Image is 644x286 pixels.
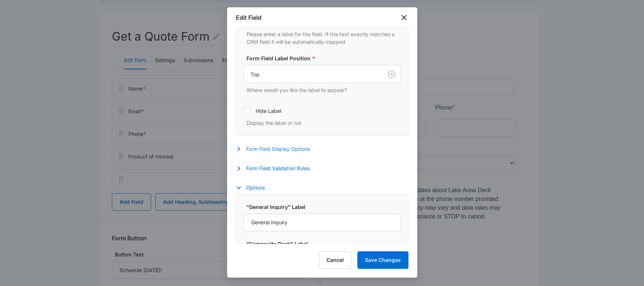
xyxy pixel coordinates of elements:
[246,86,401,94] p: Where would you like the label to appear?
[319,251,351,269] button: Cancel
[7,123,170,159] label: I would like to receive updates about Lake Anna Deck Solutions, LLC's products at the phone numbe...
[236,145,317,153] button: Form Field Display Options
[5,172,51,179] span: Schedule [DATE]!
[246,54,404,62] label: Form Field Label Position
[246,119,401,127] p: Display the label or not
[244,214,401,231] input: "General Inquiry" Label
[244,107,401,115] label: Hide Label
[236,13,261,22] h1: Edit Field
[246,30,401,46] p: Please enter a label for the field. If this text exactly matches a CRM field it will be automatic...
[91,42,108,48] span: Phone
[246,203,404,211] label: "General Inquiry" Label
[246,240,404,248] label: "Composite Deck" Label
[236,183,272,192] button: Options
[386,68,398,80] button: Clear
[357,251,408,269] button: Save Changes
[236,164,317,173] button: Form Field Validation Rules
[400,13,408,22] button: close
